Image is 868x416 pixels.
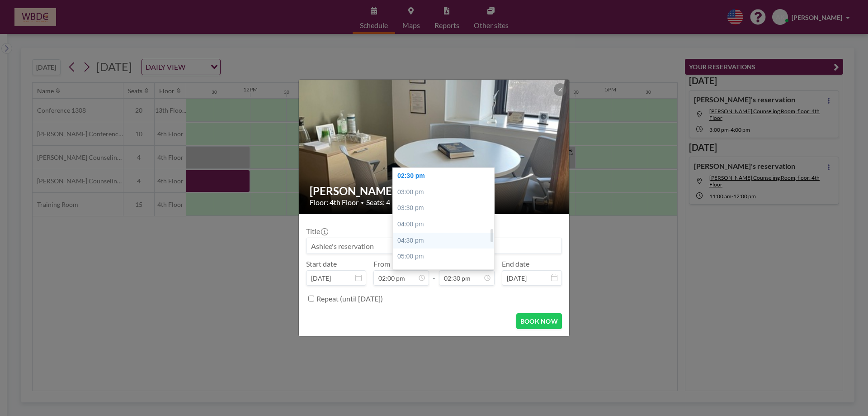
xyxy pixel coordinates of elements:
[306,259,337,268] label: Start date
[310,184,559,198] h2: [PERSON_NAME] Counseling Room
[393,216,499,233] div: 04:00 pm
[393,249,499,265] div: 05:00 pm
[393,233,499,249] div: 04:30 pm
[393,200,499,216] div: 03:30 pm
[366,198,390,207] span: Seats: 4
[307,238,561,253] input: Ashlee's reservation
[393,265,499,281] div: 05:30 pm
[361,199,364,206] span: •
[502,259,529,268] label: End date
[433,263,435,282] span: -
[393,168,499,184] div: 02:30 pm
[316,294,383,303] label: Repeat (until [DATE])
[516,313,562,329] button: BOOK NOW
[393,184,499,201] div: 03:00 pm
[306,227,327,236] label: Title
[310,198,359,207] span: Floor: 4th Floor
[373,259,390,268] label: From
